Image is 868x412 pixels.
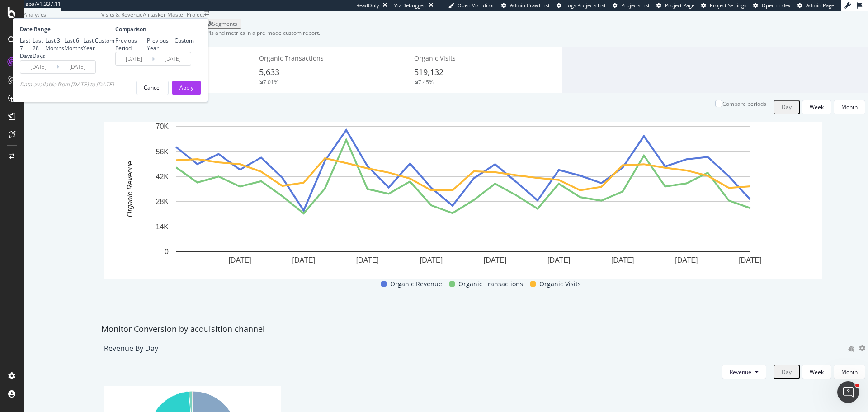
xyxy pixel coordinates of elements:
[104,122,822,279] svg: A chart.
[458,279,523,289] span: Organic Transactions
[202,19,241,29] button: Segments
[810,103,824,111] div: Week
[156,123,169,130] text: 70K
[172,81,201,95] button: Apply
[414,54,456,62] span: Organic Visits
[834,100,865,114] button: Month
[175,37,194,44] div: Custom
[20,81,33,88] span: Data
[774,100,800,114] button: Day
[156,147,169,155] text: 56K
[356,256,379,264] text: [DATE]
[539,279,581,289] span: Organic Visits
[837,381,859,403] iframe: Intercom live chat
[20,25,106,33] div: Date Range
[613,2,650,9] a: Projects List
[20,81,114,88] div: available from [DATE] to [DATE]
[762,2,791,9] span: Open in dev
[59,61,95,73] input: End Date
[147,37,175,52] div: Previous Year
[136,81,169,95] button: Cancel
[782,368,792,376] div: Day
[115,37,147,52] div: Previous Period
[20,37,33,60] div: Last 7 Days
[701,2,746,9] a: Project Settings
[806,2,834,9] span: Admin Page
[156,172,169,180] text: 42K
[675,256,698,264] text: [DATE]
[458,2,495,9] span: Open Viz Editor
[565,2,606,9] span: Logs Projects List
[116,52,152,65] input: Start Date
[774,365,800,379] button: Day
[156,223,169,230] text: 14K
[126,161,134,217] text: Organic Revenue
[501,2,550,9] a: Admin Crawl List
[797,2,834,9] a: Admin Page
[414,66,443,77] span: 519,132
[101,29,868,47] div: info banner
[665,2,694,9] span: Project Page
[107,29,320,37] div: See your organic search performance KPIs and metrics in a pre-made custom report.
[259,66,279,77] span: 5,633
[420,256,443,264] text: [DATE]
[390,279,442,289] span: Organic Revenue
[33,37,45,60] div: Last 28 Days
[418,78,434,86] div: 7.45%
[739,256,761,264] text: [DATE]
[263,78,278,86] div: 7.01%
[101,11,143,19] div: Visits & Revenue
[179,84,193,91] div: Apply
[782,103,792,111] div: Day
[165,248,169,256] text: 0
[83,37,95,52] div: Last Year
[24,11,101,19] div: Analytics
[484,256,506,264] text: [DATE]
[292,256,315,264] text: [DATE]
[722,100,766,108] div: Compare periods
[802,100,831,114] button: Week
[144,84,161,91] div: Cancel
[611,256,634,264] text: [DATE]
[730,368,751,376] span: Revenue
[848,346,854,352] div: bug
[557,2,606,9] a: Logs Projects List
[95,37,114,44] div: Custom
[710,2,746,9] span: Project Settings
[228,256,251,264] text: [DATE]
[259,54,324,62] span: Organic Transactions
[115,25,194,33] div: Comparison
[834,365,865,379] button: Month
[656,2,694,9] a: Project Page
[510,2,550,9] span: Admin Crawl List
[104,344,158,353] div: Revenue by Day
[156,198,169,205] text: 28K
[356,2,381,9] div: ReadOnly:
[621,2,650,9] span: Projects List
[394,2,427,9] div: Viz Debugger:
[45,37,64,52] div: Last 3 Months
[143,11,204,19] div: Airtasker Master Project
[841,368,858,376] div: Month
[448,2,495,9] a: Open Viz Editor
[212,20,237,28] span: Segments
[64,37,83,52] div: Last 6 Months
[841,103,858,111] div: Month
[810,368,824,376] div: Week
[155,52,191,65] input: End Date
[722,365,766,379] button: Revenue
[802,365,831,379] button: Week
[753,2,791,9] a: Open in dev
[204,11,209,16] div: arrow-right-arrow-left
[20,61,57,73] input: Start Date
